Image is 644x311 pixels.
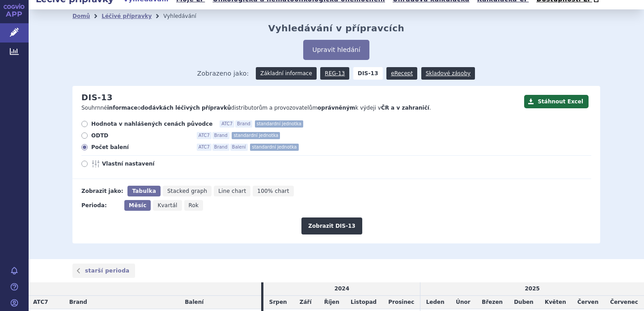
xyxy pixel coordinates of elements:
[197,67,249,80] span: Zobrazeno jako:
[197,132,212,139] span: ATC7
[386,67,417,80] a: eRecept
[345,296,382,309] td: Listopad
[450,296,476,309] td: Únor
[218,188,246,194] span: Line chart
[320,67,349,80] a: REG-13
[220,120,234,128] span: ATC7
[539,296,572,309] td: Květen
[476,296,508,309] td: Březen
[157,202,177,209] span: Kvartál
[132,188,156,194] span: Tabulka
[318,105,355,111] strong: oprávněným
[508,296,539,309] td: Duben
[91,132,190,139] span: ODTD
[381,105,429,111] strong: ČR a v zahraničí
[107,105,138,111] strong: informace
[301,217,362,234] button: Zobrazit DIS-13
[141,105,231,111] strong: dodávkách léčivých přípravků
[72,264,135,278] a: starší perioda
[81,186,123,196] div: Zobrazit jako:
[292,296,319,309] td: Září
[69,299,87,305] span: Brand
[197,144,212,151] span: ATC7
[263,296,292,309] td: Srpen
[230,144,248,151] span: Balení
[185,299,203,305] span: Balení
[420,296,450,309] td: Leden
[420,282,644,295] td: 2025
[212,144,229,151] span: Brand
[212,132,229,139] span: Brand
[604,296,644,309] td: Červenec
[91,120,212,128] span: Hodnota v nahlášených cenách původce
[72,13,90,19] a: Domů
[235,120,252,128] span: Brand
[255,120,303,128] span: standardní jednotka
[33,299,48,305] span: ATC7
[353,67,383,80] strong: DIS-13
[232,132,280,139] span: standardní jednotka
[91,144,190,151] span: Počet balení
[268,23,405,34] h2: Vyhledávání v přípravcích
[102,13,152,19] a: Léčivé přípravky
[163,9,208,23] li: Vyhledávání
[318,296,345,309] td: Říjen
[81,93,113,102] h2: DIS-13
[382,296,420,309] td: Prosinec
[572,296,604,309] td: Červen
[189,202,199,209] span: Rok
[250,144,298,151] span: standardní jednotka
[263,282,420,295] td: 2024
[129,202,146,209] span: Měsíc
[524,95,589,108] button: Stáhnout Excel
[256,67,317,80] a: Základní informace
[81,104,520,112] p: Souhrnné o distributorům a provozovatelům k výdeji v .
[257,188,289,194] span: 100% chart
[167,188,207,194] span: Stacked graph
[102,160,200,167] span: Vlastní nastavení
[81,200,120,211] div: Perioda:
[303,40,369,60] button: Upravit hledání
[421,67,475,80] a: Skladové zásoby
